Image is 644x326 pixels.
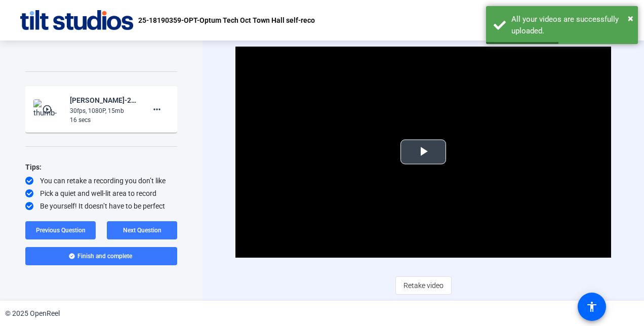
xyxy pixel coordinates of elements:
[395,276,452,295] button: Retake video
[33,99,63,119] img: thumb-nail
[25,221,96,239] button: Previous Question
[25,176,177,186] div: You can retake a recording you don’t like
[25,201,177,211] div: Be yourself! It doesn’t have to be perfect
[138,14,315,26] p: 25-18190359-OPT-Optum Tech Oct Town Hall self-reco
[586,301,598,313] mat-icon: accessibility
[25,161,177,173] div: Tips:
[123,227,162,234] span: Next Question
[25,188,177,198] div: Pick a quiet and well-lit area to record
[628,12,633,24] span: ×
[404,276,444,295] span: Retake video
[511,14,630,36] div: All your videos are successfully uploaded.
[400,140,446,165] button: Play Video
[25,247,177,265] button: Finish and complete
[70,94,138,106] div: [PERSON_NAME]-25-18190359-OPT-Optum Tech Oct Town Hall-25-18190359-OPT-Optum Tech Oct Town Hall s...
[36,227,86,234] span: Previous Question
[70,115,138,125] div: 16 secs
[107,221,177,239] button: Next Question
[628,11,633,26] button: Close
[77,252,132,260] span: Finish and complete
[5,308,60,319] div: © 2025 OpenReel
[235,47,611,258] div: Video Player
[151,103,163,115] mat-icon: more_horiz
[20,10,133,30] img: OpenReel logo
[42,104,54,114] mat-icon: play_circle_outline
[70,106,138,115] div: 30fps, 1080P, 15mb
